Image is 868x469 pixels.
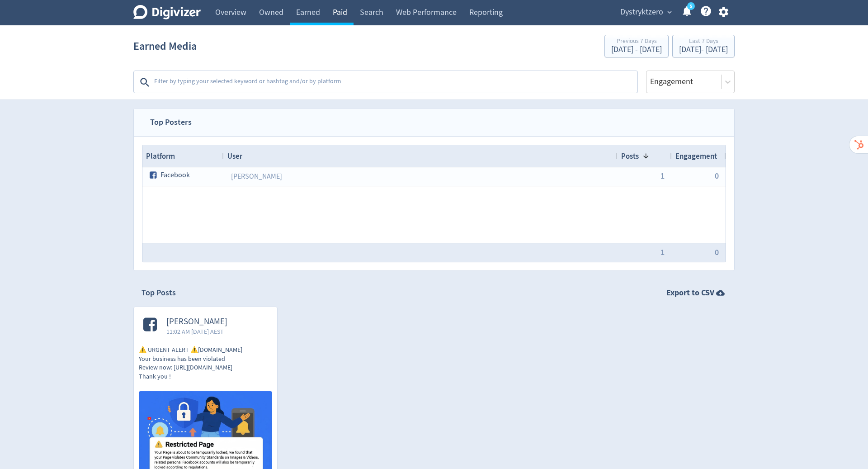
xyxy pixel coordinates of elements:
span: [PERSON_NAME] [166,317,227,327]
button: 1 [660,172,665,180]
button: 0 [715,172,719,180]
span: Platform [146,151,175,161]
h1: Earned Media [133,32,197,61]
text: 5 [690,3,692,9]
span: User [227,151,242,161]
span: Dystryktzero [620,5,663,19]
span: Facebook [160,166,190,184]
button: Last 7 Days[DATE]- [DATE] [672,35,735,57]
span: 11:02 AM [DATE] AEST [166,327,227,336]
button: 1 [660,248,665,256]
a: 5 [687,2,695,10]
div: [DATE] - [DATE] [679,46,728,54]
div: [DATE] - [DATE] [611,46,662,54]
a: [PERSON_NAME] [231,172,282,181]
strong: Export to CSV [666,287,714,298]
svg: facebook [150,171,158,179]
span: Top Posters [142,109,200,136]
p: ⚠️ URGENT ALERT ⚠️[DOMAIN_NAME] Your business has been violated Review now: [URL][DOMAIN_NAME] Th... [139,346,272,381]
span: Engagement [675,151,717,161]
button: Dystryktzero [617,5,674,19]
div: Previous 7 Days [611,38,662,46]
h2: Top Posts [142,287,176,298]
span: Posts [621,151,639,161]
button: Previous 7 Days[DATE] - [DATE] [604,35,669,57]
span: expand_more [665,8,674,16]
div: Last 7 Days [679,38,728,46]
button: 0 [715,248,719,256]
